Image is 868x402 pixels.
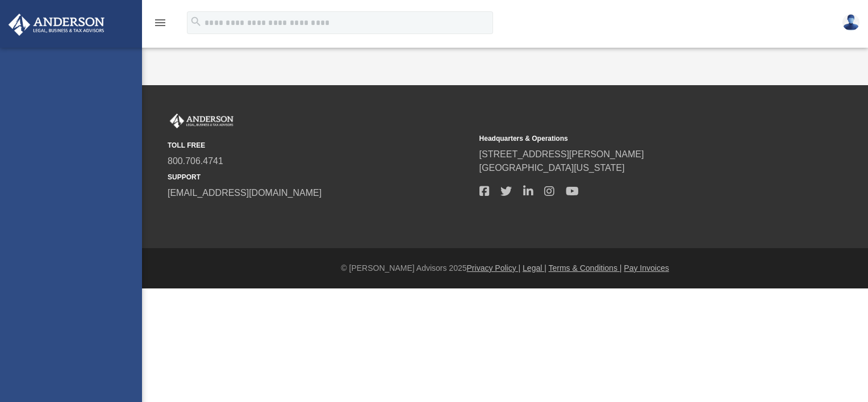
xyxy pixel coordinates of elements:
i: search [190,15,202,28]
a: [GEOGRAPHIC_DATA][US_STATE] [479,163,625,173]
img: User Pic [842,14,859,31]
small: Headquarters & Operations [479,133,783,144]
a: [STREET_ADDRESS][PERSON_NAME] [479,149,644,159]
a: Privacy Policy | [467,263,521,273]
a: Legal | [523,263,546,273]
img: Anderson Advisors Platinum Portal [168,114,236,128]
div: © [PERSON_NAME] Advisors 2025 [142,262,868,274]
small: TOLL FREE [168,140,471,150]
a: menu [153,22,167,30]
i: menu [153,16,167,30]
a: 800.706.4741 [168,156,223,166]
a: Pay Invoices [624,263,669,273]
a: Terms & Conditions | [549,263,622,273]
img: Anderson Advisors Platinum Portal [5,14,108,36]
a: [EMAIL_ADDRESS][DOMAIN_NAME] [168,188,322,198]
small: SUPPORT [168,172,471,182]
